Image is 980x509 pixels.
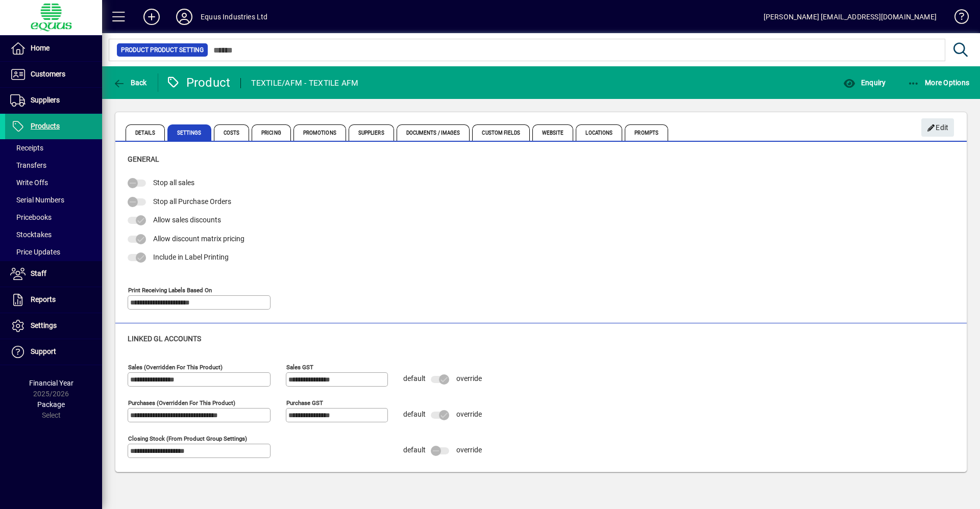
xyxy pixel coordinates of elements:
[10,213,52,221] span: Pricebooks
[5,209,102,226] a: Pricebooks
[135,8,168,26] button: Add
[251,75,358,91] div: TEXTILE/AFM - TEXTILE AFM
[153,197,231,206] span: Stop all Purchase Orders
[397,124,470,141] span: Documents / Images
[349,124,394,141] span: Suppliers
[403,374,426,383] span: default
[10,161,46,169] span: Transfers
[5,243,102,261] a: Price Updates
[10,248,60,256] span: Price Updates
[126,124,165,141] span: Details
[403,410,426,418] span: default
[31,96,60,104] span: Suppliers
[5,287,102,313] a: Reports
[5,62,102,87] a: Customers
[128,155,159,163] span: General
[121,45,204,55] span: Product Product Setting
[947,2,967,35] a: Knowledge Base
[5,226,102,243] a: Stocktakes
[31,295,56,303] span: Reports
[153,179,194,187] span: Stop all sales
[5,261,102,287] a: Staff
[128,363,223,370] mat-label: Sales (overridden for this product)
[5,139,102,157] a: Receipts
[905,73,972,92] button: More Options
[29,379,73,387] span: Financial Year
[110,73,150,92] button: Back
[625,124,668,141] span: Prompts
[764,9,937,25] div: [PERSON_NAME] [EMAIL_ADDRESS][DOMAIN_NAME]
[908,79,970,87] span: More Options
[456,446,482,454] span: override
[5,88,102,113] a: Suppliers
[10,196,64,204] span: Serial Numbers
[128,335,201,343] span: Linked GL accounts
[128,399,235,406] mat-label: Purchases (overridden for this product)
[168,8,201,26] button: Profile
[5,313,102,339] a: Settings
[843,79,886,87] span: Enquiry
[5,36,102,61] a: Home
[153,253,229,261] span: Include in Label Printing
[456,410,482,418] span: override
[293,124,346,141] span: Promotions
[286,363,313,370] mat-label: Sales GST
[5,174,102,191] a: Write Offs
[927,119,949,136] span: Edit
[128,286,212,293] mat-label: Print Receiving Labels Based On
[403,446,426,454] span: default
[31,347,56,355] span: Support
[576,124,622,141] span: Locations
[532,124,574,141] span: Website
[252,124,291,141] span: Pricing
[37,400,65,409] span: Package
[921,118,954,137] button: Edit
[456,374,482,383] span: override
[472,124,529,141] span: Custom Fields
[31,70,65,78] span: Customers
[5,157,102,174] a: Transfers
[286,399,323,406] mat-label: Purchase GST
[153,216,221,224] span: Allow sales discounts
[10,179,48,187] span: Write Offs
[167,124,211,141] span: Settings
[31,321,57,329] span: Settings
[201,9,268,25] div: Equus Industries Ltd
[10,144,43,152] span: Receipts
[166,74,231,91] div: Product
[841,73,888,92] button: Enquiry
[31,122,60,130] span: Products
[31,269,46,277] span: Staff
[153,235,244,243] span: Allow discount matrix pricing
[5,191,102,209] a: Serial Numbers
[102,73,158,92] app-page-header-button: Back
[10,231,52,239] span: Stocktakes
[5,339,102,365] a: Support
[214,124,250,141] span: Costs
[128,435,247,442] mat-label: Closing stock (from product group settings)
[113,79,147,87] span: Back
[31,44,50,52] span: Home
